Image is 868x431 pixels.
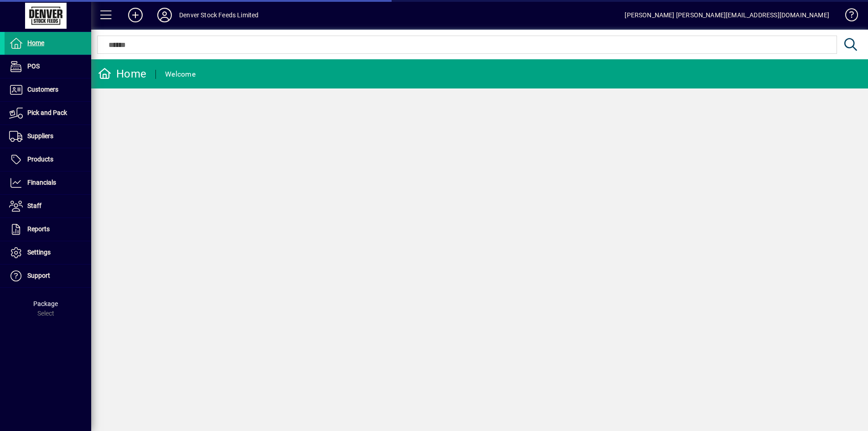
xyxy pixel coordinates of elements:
[98,67,146,81] div: Home
[27,179,56,186] span: Financials
[625,8,829,22] div: [PERSON_NAME] [PERSON_NAME][EMAIL_ADDRESS][DOMAIN_NAME]
[165,67,196,82] div: Welcome
[5,78,91,101] a: Customers
[27,132,53,140] span: Suppliers
[179,8,259,22] div: Denver Stock Feeds Limited
[5,171,91,194] a: Financials
[5,195,91,218] a: Staff
[5,125,91,148] a: Suppliers
[27,249,51,256] span: Settings
[27,225,50,233] span: Reports
[5,102,91,125] a: Pick and Pack
[5,55,91,78] a: POS
[27,156,53,163] span: Products
[121,7,150,23] button: Add
[27,62,40,70] span: POS
[27,202,41,209] span: Staff
[27,86,58,93] span: Customers
[27,109,67,116] span: Pick and Pack
[27,272,50,279] span: Support
[838,2,857,31] a: Knowledge Base
[5,265,91,287] a: Support
[5,218,91,241] a: Reports
[150,7,179,23] button: Profile
[27,39,44,47] span: Home
[5,148,91,171] a: Products
[33,300,58,307] span: Package
[5,241,91,264] a: Settings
